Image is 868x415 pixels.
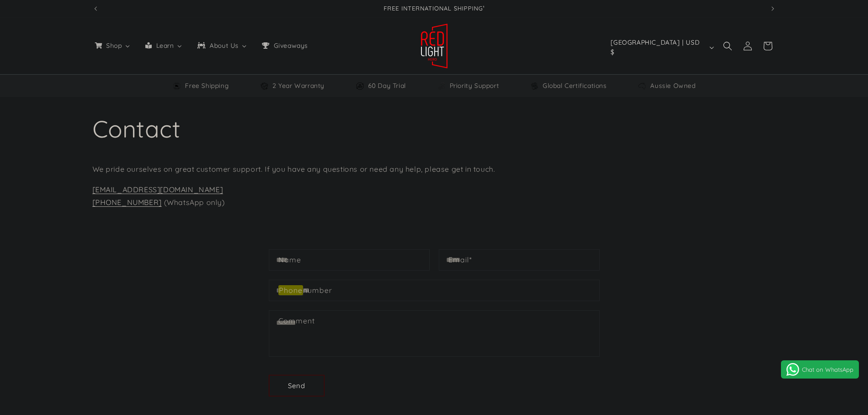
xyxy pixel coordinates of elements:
[384,5,485,12] span: FREE INTERNATIONAL SHIPPING¹
[254,36,314,55] a: Giveaways
[605,39,718,56] button: [GEOGRAPHIC_DATA] | USD $
[650,80,695,92] span: Aussie Owned
[92,183,776,210] p: (WhatsApp only)
[437,80,499,92] a: Priority Support
[92,198,162,207] a: [PHONE_NUMBER]
[272,41,309,50] span: Giveaways
[138,36,190,55] a: Learn
[781,360,859,379] a: Chat on WhatsApp
[421,23,448,69] img: Red Light Hero
[611,38,705,57] span: [GEOGRAPHIC_DATA] | USD $
[530,80,607,92] a: Global Certifications
[104,41,123,50] span: Shop
[92,163,776,176] p: We pride ourselves on great customer support. If you have any questions or need any help, please ...
[87,36,138,55] a: Shop
[154,41,175,50] span: Learn
[269,375,324,396] button: Send
[530,82,539,91] img: Certifications Icon
[172,80,229,92] a: Free Worldwide Shipping
[368,80,406,92] span: 60 Day Trial
[637,82,647,91] img: Aussie Owned Icon
[185,80,229,92] span: Free Shipping
[260,80,324,92] a: 2 Year Warranty
[637,80,695,92] a: Aussie Owned
[355,80,406,92] a: 60 Day Trial
[272,80,324,92] span: 2 Year Warranty
[417,20,451,72] a: Red Light Hero
[355,82,365,91] img: Trial Icon
[260,82,269,91] img: Warranty Icon
[543,80,607,92] span: Global Certifications
[92,185,223,194] a: [EMAIL_ADDRESS][DOMAIN_NAME]
[450,80,499,92] span: Priority Support
[437,82,446,91] img: Support Icon
[802,366,853,373] span: Chat on WhatsApp
[718,36,738,56] summary: Search
[92,113,776,144] h1: Contact
[208,41,240,50] span: About Us
[190,36,254,55] a: About Us
[172,82,181,91] img: Free Shipping Icon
